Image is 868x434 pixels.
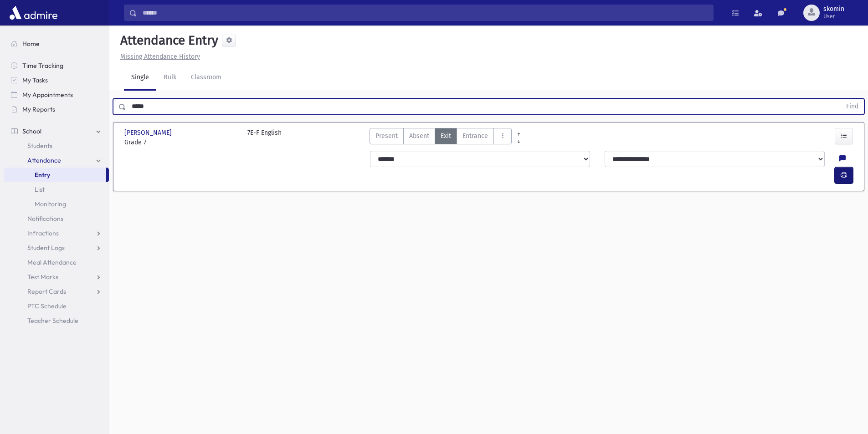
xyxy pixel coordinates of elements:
span: My Appointments [22,91,73,99]
a: Bulk [156,65,184,91]
span: Entrance [462,131,488,141]
a: Monitoring [4,197,109,211]
a: Single [124,65,156,91]
span: Attendance [27,156,61,164]
span: Monitoring [35,200,66,208]
span: Exit [441,131,451,141]
a: Meal Attendance [4,255,109,270]
span: skomin [823,5,844,13]
span: User [823,13,844,20]
span: PTC Schedule [27,302,67,310]
span: Time Tracking [22,61,63,70]
span: List [35,185,45,194]
div: AttTypes [370,128,512,147]
a: Test Marks [4,270,109,284]
span: School [22,127,41,135]
div: 7E-F English [247,128,282,147]
span: Students [27,142,52,150]
span: Notifications [27,214,63,223]
span: Meal Attendance [27,258,77,266]
a: My Tasks [4,73,109,87]
a: Entry [4,168,106,182]
span: Home [22,40,40,48]
span: Infractions [27,229,59,237]
a: School [4,124,109,138]
span: Student Logs [27,244,65,252]
a: Time Tracking [4,58,109,73]
span: My Tasks [22,76,48,84]
a: My Appointments [4,87,109,102]
span: Teacher Schedule [27,317,78,325]
span: [PERSON_NAME] [124,128,174,138]
span: My Reports [22,105,55,113]
a: Classroom [184,65,229,91]
a: Missing Attendance History [117,53,200,61]
a: Infractions [4,226,109,240]
img: AdmirePro [7,4,60,22]
span: Present [375,131,398,141]
a: Notifications [4,211,109,226]
a: Report Cards [4,284,109,299]
span: Absent [409,131,429,141]
a: Students [4,138,109,153]
a: My Reports [4,102,109,117]
button: Find [841,99,864,114]
span: Test Marks [27,273,58,281]
a: Home [4,36,109,51]
u: Missing Attendance History [120,53,200,61]
a: Student Logs [4,240,109,255]
h5: Attendance Entry [117,33,218,48]
input: Search [137,5,713,21]
span: Grade 7 [124,138,238,147]
a: Teacher Schedule [4,313,109,328]
a: Attendance [4,153,109,168]
a: List [4,182,109,197]
span: Entry [35,171,50,179]
a: PTC Schedule [4,299,109,313]
span: Report Cards [27,287,66,296]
